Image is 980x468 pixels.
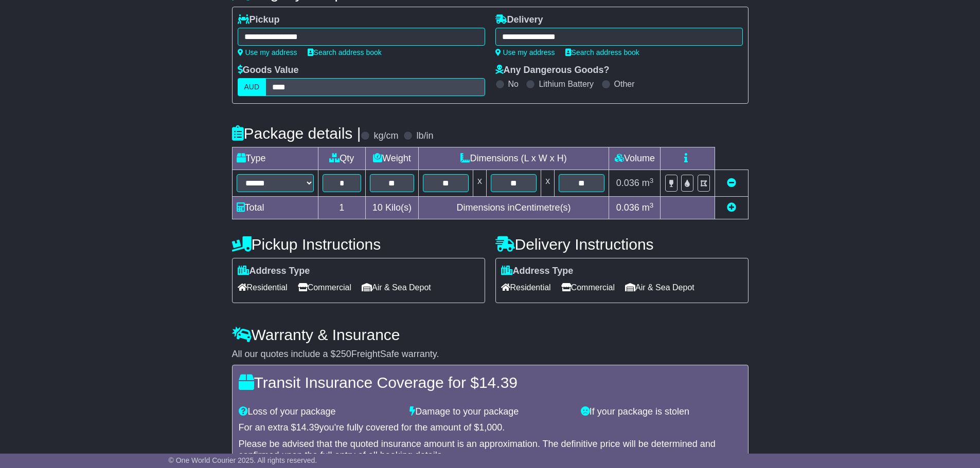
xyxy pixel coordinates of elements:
td: x [473,170,486,197]
label: AUD [238,78,266,96]
span: 10 [372,202,383,213]
label: Delivery [495,14,543,26]
td: x [541,170,555,197]
td: 1 [318,197,366,219]
span: © One World Courier 2025. All rights reserved. [169,456,317,464]
div: Please be advised that the quoted insurance amount is an approximation. The definitive price will... [239,439,742,461]
td: Weight [366,147,419,170]
span: m [642,202,654,213]
label: kg/cm [373,130,398,142]
a: Search address book [565,48,639,57]
span: 14.39 [479,374,518,391]
a: Remove this item [727,178,736,188]
label: Goods Value [238,65,299,76]
span: 14.39 [296,422,319,433]
span: 0.036 [616,178,639,188]
span: 0.036 [616,202,639,213]
label: Address Type [501,266,574,277]
label: Pickup [238,14,280,26]
a: Search address book [308,48,382,57]
sup: 3 [650,201,654,209]
td: Qty [318,147,366,170]
span: 1,000 [479,422,502,433]
div: Loss of your package [234,406,405,418]
a: Use my address [495,48,555,57]
div: All our quotes include a $ FreightSafe warranty. [232,349,749,360]
td: Volume [609,147,661,170]
td: Dimensions in Centimetre(s) [418,197,609,219]
a: Add new item [727,202,736,213]
label: No [508,79,519,89]
span: 250 [336,349,351,359]
label: Other [614,79,635,89]
h4: Delivery Instructions [495,236,749,253]
div: Damage to your package [404,406,576,418]
label: Address Type [238,266,310,277]
span: m [642,178,654,188]
span: Air & Sea Depot [362,279,431,295]
a: Use my address [238,48,297,57]
td: Dimensions (L x W x H) [418,147,609,170]
div: For an extra $ you're fully covered for the amount of $ . [239,422,742,434]
span: Commercial [561,279,615,295]
td: Kilo(s) [366,197,419,219]
h4: Pickup Instructions [232,236,485,253]
label: Any Dangerous Goods? [495,65,610,76]
h4: Transit Insurance Coverage for $ [239,374,742,391]
span: Air & Sea Depot [625,279,694,295]
span: Residential [501,279,551,295]
span: Commercial [298,279,351,295]
h4: Warranty & Insurance [232,326,749,343]
sup: 3 [650,177,654,184]
span: Residential [238,279,288,295]
td: Total [232,197,318,219]
div: If your package is stolen [576,406,747,418]
td: Type [232,147,318,170]
h4: Package details | [232,125,361,142]
label: lb/in [416,130,433,142]
label: Lithium Battery [539,79,594,89]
